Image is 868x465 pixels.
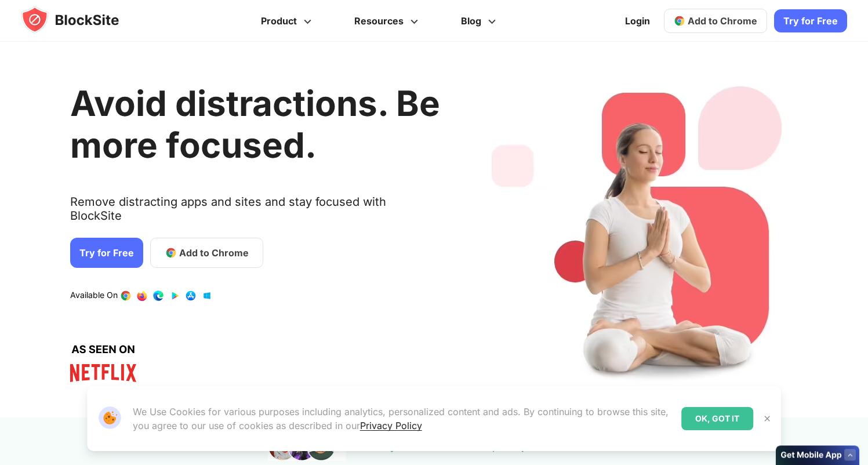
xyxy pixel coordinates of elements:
img: Close [762,414,772,423]
a: Try for Free [774,9,847,32]
text: Available On [70,290,118,301]
a: Login [618,7,657,35]
div: OK, GOT IT [681,407,753,430]
span: Add to Chrome [688,15,757,27]
h1: Avoid distractions. Be more focused. [70,82,440,166]
span: Add to Chrome [179,246,249,260]
a: Add to Chrome [150,238,263,268]
button: Close [760,411,775,426]
a: Try for Free [70,238,143,268]
img: chrome-icon.svg [674,15,685,27]
p: We Use Cookies for various purposes including analytics, personalized content and ads. By continu... [133,405,673,433]
a: Privacy Policy [360,420,422,431]
text: Remove distracting apps and sites and stay focused with BlockSite [70,195,440,232]
img: blocksite-icon.5d769676.svg [21,6,141,34]
a: Add to Chrome [664,9,767,33]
